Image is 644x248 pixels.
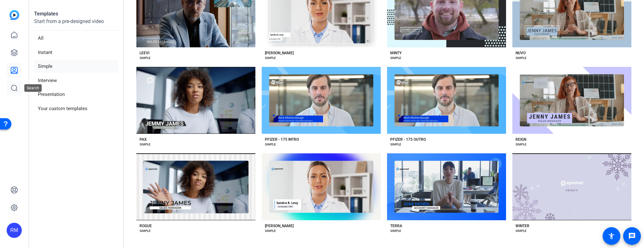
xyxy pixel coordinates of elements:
li: Simple [34,60,118,73]
p: Start from a pre-designed video [34,18,118,31]
div: SIMPLE [516,228,527,233]
button: Template image [387,67,506,134]
button: Template image [387,153,506,220]
div: SIMPLE [265,142,276,147]
button: Template image [136,153,255,220]
div: WINTER [516,223,529,228]
div: Search [24,84,42,92]
div: SIMPLE [390,228,401,233]
mat-icon: accessibility [608,232,615,240]
div: NUVO [516,50,526,56]
div: [PERSON_NAME] [265,50,294,56]
div: PFIZER - 175 OUTRO [390,137,426,142]
div: RM [7,223,22,238]
div: PFIZER - 175 INTRO [265,137,299,142]
button: Template image [262,67,381,134]
div: SIMPLE [390,56,401,61]
div: SIMPLE [140,228,151,233]
li: All [34,32,118,45]
li: Your custom templates [34,102,118,115]
button: Template image [512,153,631,220]
li: Interview [34,74,118,87]
div: ROGUE [140,223,152,228]
li: Presentation [34,88,118,101]
li: Instant [34,46,118,59]
div: SIMPLE [265,228,276,233]
div: LEEVI [140,50,149,56]
mat-icon: message [628,232,636,240]
div: TERRA [390,223,402,228]
button: Template image [136,67,255,134]
div: SIMPLE [140,56,151,61]
div: PAX [140,137,147,142]
div: SIMPLE [140,142,151,147]
button: Template image [512,67,631,134]
div: REIGN [516,137,526,142]
div: [PERSON_NAME] [265,223,294,228]
div: MINTY [390,50,402,56]
div: SIMPLE [265,56,276,61]
strong: Templates [34,11,58,17]
div: SIMPLE [390,142,401,147]
img: blue-gradient.svg [9,10,19,20]
div: SIMPLE [516,142,527,147]
button: Template image [262,153,381,220]
div: SIMPLE [516,56,527,61]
